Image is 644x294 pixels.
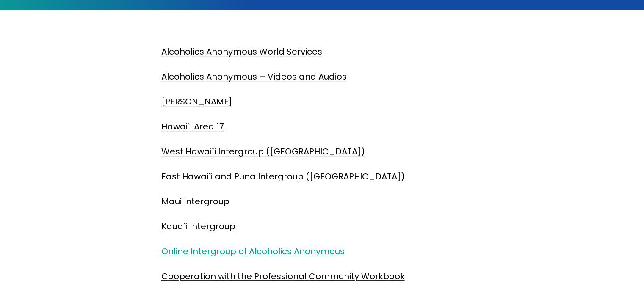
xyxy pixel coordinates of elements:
[161,96,232,107] a: [PERSON_NAME]
[161,220,235,232] a: Kaua`i Intergroup
[161,170,405,182] a: East Hawai`i and Puna Intergroup ([GEOGRAPHIC_DATA])
[161,146,365,157] a: West Hawai`i Intergroup ([GEOGRAPHIC_DATA])
[161,71,347,82] a: Alcoholics Anonymous – Videos and Audios
[161,245,345,257] a: Online Intergroup of Alcoholics Anonymous
[161,121,224,132] a: Hawai`i Area 17
[161,46,322,58] a: Alcoholics Anonymous World Services
[161,195,229,207] a: Maui Intergroup
[161,270,405,282] a: Cooperation with the Professional Community Workbook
